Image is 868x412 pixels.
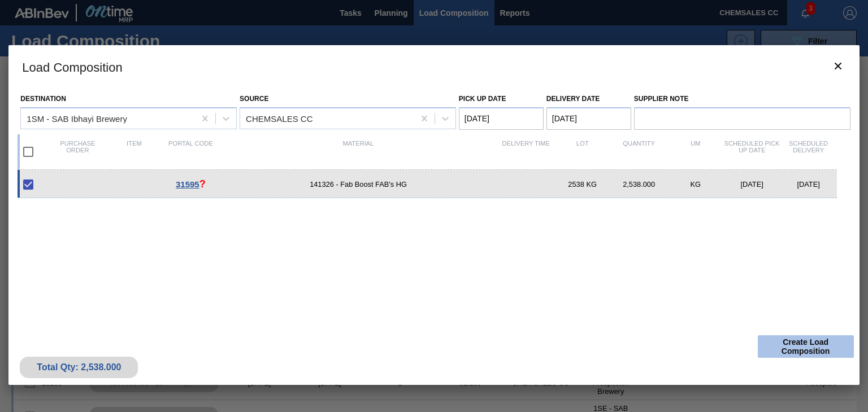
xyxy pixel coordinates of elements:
[546,95,600,103] label: Delivery Date
[554,140,611,164] div: Lot
[246,113,313,123] div: CHEMSALES CC
[611,180,667,189] div: 2,538.000
[459,107,544,130] input: mm/dd/yyyy
[667,180,724,189] div: KG
[240,95,268,103] label: Source
[780,140,837,164] div: Scheduled Delivery
[554,180,611,189] div: 2538 KG
[758,335,854,358] button: Create Load Composition
[498,140,554,164] div: Delivery Time
[546,107,631,130] input: mm/dd/yyyy
[219,140,497,164] div: Material
[219,180,497,189] span: 141326 - Fab Boost FAB's HG
[20,95,66,103] label: Destination
[780,180,837,189] div: [DATE]
[667,140,724,164] div: UM
[724,140,780,164] div: Scheduled Pick up Date
[106,140,162,164] div: Item
[634,91,850,107] label: Supplier Note
[28,362,129,372] div: Total Qty: 2,538.000
[49,140,106,164] div: Purchase order
[199,178,206,190] span: ?
[176,179,199,189] span: 31595
[162,140,219,164] div: Portal code
[8,45,859,88] h3: Load Composition
[611,140,667,164] div: Quantity
[27,113,127,123] div: 1SM - SAB Ibhayi Brewery
[459,95,506,103] label: Pick up Date
[724,180,780,189] div: [DATE]
[162,178,219,190] div: Emergency Negotiation Order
